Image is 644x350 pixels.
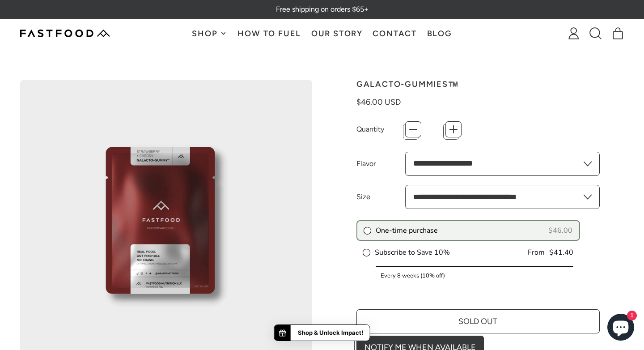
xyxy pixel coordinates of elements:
[356,97,401,107] span: $46.00 USD
[364,226,438,235] label: One-time purchase
[192,30,220,38] span: Shop
[605,314,637,343] inbox-online-store-chat: Shopify online store chat
[405,121,421,137] button: −
[306,19,368,47] a: Our Story
[528,248,545,257] div: From
[356,124,405,135] label: Quantity
[364,227,369,232] input: One-time purchase
[356,158,405,169] label: Flavor
[368,19,422,47] a: Contact
[20,30,110,37] img: Fastfood
[422,19,457,47] a: Blog
[548,226,572,235] div: $46.00
[356,309,600,333] button: Sold Out
[458,316,497,326] span: Sold Out
[363,249,368,254] input: Subscribe to Save 10%
[549,248,573,257] div: $41.40
[187,19,233,47] button: Shop
[363,248,450,257] label: Subscribe to Save 10%
[356,80,600,88] h1: Galacto-Gummies™️
[356,192,405,202] label: Size
[233,19,306,47] a: How To Fuel
[445,121,462,137] button: +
